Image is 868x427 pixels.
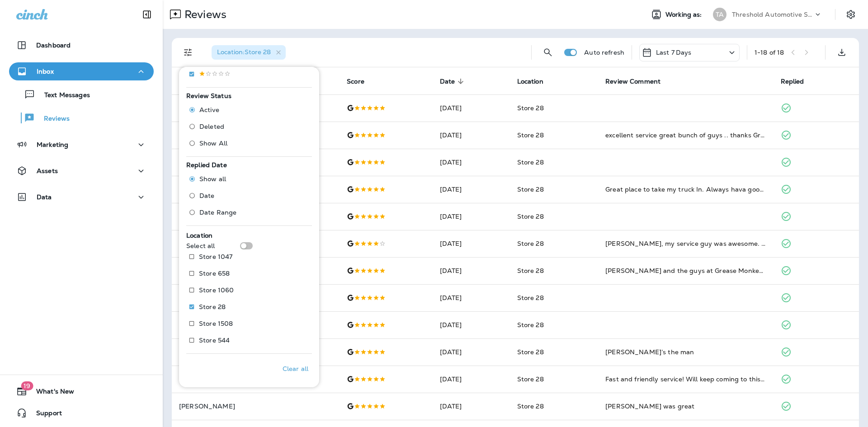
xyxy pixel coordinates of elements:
[199,286,234,294] p: Store 1060
[181,8,226,21] p: Reviews
[27,409,62,420] span: Support
[199,123,224,130] span: Deleted
[186,161,227,169] span: Replied Date
[517,267,544,275] span: Store 28
[833,43,851,61] button: Export as CSV
[517,77,555,85] span: Location
[665,11,704,19] span: Working as:
[9,62,154,80] button: Inbox
[433,366,510,393] td: [DATE]
[9,382,154,400] button: 19What's New
[605,266,766,275] div: Danny and the guys at Grease Monkey are great! They get you in and out very quickly but also prov...
[199,192,215,199] span: Date
[179,403,332,410] p: [PERSON_NAME]
[9,188,154,206] button: Data
[517,131,544,139] span: Store 28
[605,131,766,140] div: excellent service great bunch of guys .. thanks Grease monkey
[9,162,154,180] button: Assets
[781,78,804,85] span: Replied
[217,48,271,56] span: Location : Store 28
[517,158,544,166] span: Store 28
[37,193,52,201] p: Data
[186,231,212,239] span: Location
[199,140,227,147] span: Show All
[134,5,160,23] button: Collapse Sidebar
[199,253,232,260] p: Store 1047
[27,388,74,399] span: What's New
[347,77,376,85] span: Score
[199,303,226,310] p: Store 28
[517,348,544,356] span: Store 28
[37,68,54,75] p: Inbox
[9,108,154,127] button: Reviews
[199,320,233,327] p: Store 1508
[35,91,90,100] p: Text Messages
[283,365,308,372] p: Clear all
[433,338,510,366] td: [DATE]
[186,92,231,100] span: Review Status
[186,242,215,249] p: Select all
[433,176,510,203] td: [DATE]
[199,270,230,277] p: Store 658
[347,78,364,85] span: Score
[199,337,230,344] p: Store 544
[605,185,766,194] div: Great place to take my truck In. Always hava good attitude here.
[781,77,816,85] span: Replied
[433,203,510,230] td: [DATE]
[755,49,784,56] div: 1 - 18 of 18
[440,77,467,85] span: Date
[517,239,544,248] span: Store 28
[517,321,544,329] span: Store 28
[605,77,672,85] span: Review Comment
[433,257,510,284] td: [DATE]
[199,106,219,113] span: Active
[605,402,766,411] div: Danny was great
[433,284,510,311] td: [DATE]
[21,381,33,390] span: 19
[179,43,197,61] button: Filters
[605,347,766,357] div: Danny’s the man
[517,78,543,85] span: Location
[517,185,544,193] span: Store 28
[36,42,71,49] p: Dashboard
[433,122,510,149] td: [DATE]
[517,402,544,410] span: Store 28
[37,141,68,148] p: Marketing
[843,6,859,23] button: Settings
[539,43,557,61] button: Search Reviews
[37,167,58,174] p: Assets
[732,11,813,18] p: Threshold Automotive Service dba Grease Monkey
[605,78,660,85] span: Review Comment
[517,375,544,383] span: Store 28
[35,115,70,123] p: Reviews
[605,239,766,248] div: Daniel, my service guy was awesome. Everybody in there was professional today, And I didn't get p...
[656,49,692,56] p: Last 7 Days
[433,94,510,122] td: [DATE]
[517,294,544,302] span: Store 28
[179,61,319,387] div: Filters
[517,104,544,112] span: Store 28
[9,85,154,104] button: Text Messages
[9,404,154,422] button: Support
[199,209,236,216] span: Date Range
[605,375,766,384] div: Fast and friendly service! Will keep coming to this location.
[713,8,726,21] div: TA
[440,78,455,85] span: Date
[212,45,286,60] div: Location:Store 28
[9,36,154,54] button: Dashboard
[279,357,312,380] button: Clear all
[433,230,510,257] td: [DATE]
[9,136,154,154] button: Marketing
[199,175,226,183] span: Show all
[433,149,510,176] td: [DATE]
[517,212,544,221] span: Store 28
[433,311,510,338] td: [DATE]
[584,49,624,56] p: Auto refresh
[433,393,510,420] td: [DATE]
